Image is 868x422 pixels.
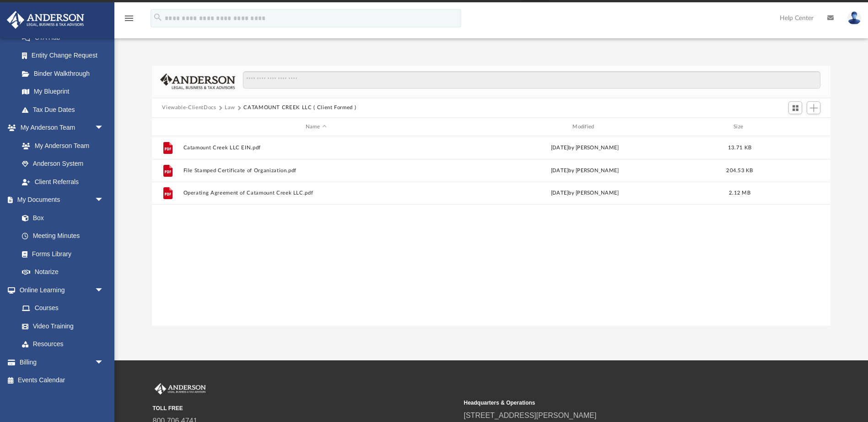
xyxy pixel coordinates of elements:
[13,335,113,353] a: Resources
[95,353,113,372] span: arrow_drop_down
[162,104,216,112] button: Viewable-ClientDocs
[762,123,826,131] div: id
[453,190,717,198] div: [DATE] by [PERSON_NAME]
[13,137,108,155] a: My Anderson Team
[153,383,208,395] img: Anderson Advisors Platinum Portal
[6,371,118,390] a: Events Calendar
[453,144,717,152] div: [DATE] by [PERSON_NAME]
[13,173,113,191] a: Client Referrals
[464,399,769,407] small: Headquarters & Operations
[95,191,113,210] span: arrow_drop_down
[6,119,113,137] a: My Anderson Teamarrow_drop_down
[153,12,163,22] i: search
[729,191,750,196] span: 2.12 MB
[243,104,356,112] button: CATAMOUNT CREEK LLC ( Client Formed )
[6,281,113,299] a: Online Learningarrow_drop_down
[152,136,830,325] div: grid
[13,209,108,227] a: Box
[464,411,597,419] a: [STREET_ADDRESS][PERSON_NAME]
[183,145,448,151] button: Catamount Creek LLC EIN.pdf
[124,13,135,24] i: menu
[153,404,458,412] small: TOLL FREE
[95,119,113,137] span: arrow_drop_down
[13,245,108,263] a: Forms Library
[13,263,113,281] a: Notarize
[728,145,751,150] span: 13.71 KB
[13,47,118,65] a: Entity Change Request
[807,101,820,114] button: Add
[13,317,108,335] a: Video Training
[183,190,448,196] button: Operating Agreement of Catamount Creek LLC.pdf
[225,104,235,112] button: Law
[13,155,113,173] a: Anderson System
[13,83,113,101] a: My Blueprint
[124,17,135,24] a: menu
[243,71,820,89] input: Search files and folders
[6,353,118,371] a: Billingarrow_drop_down
[13,227,113,245] a: Meeting Minutes
[788,101,802,114] button: Switch to Grid View
[727,168,753,173] span: 204.53 KB
[847,11,861,25] img: User Pic
[183,123,448,131] div: Name
[13,299,113,317] a: Courses
[4,11,87,29] img: Anderson Advisors Platinum Portal
[156,123,179,131] div: id
[13,64,118,83] a: Binder Walkthrough
[453,167,717,175] div: [DATE] by [PERSON_NAME]
[6,191,113,209] a: My Documentsarrow_drop_down
[452,123,717,131] div: Modified
[95,281,113,300] span: arrow_drop_down
[13,100,118,119] a: Tax Due Dates
[722,123,758,131] div: Size
[183,168,448,174] button: File Stamped Certificate of Organization.pdf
